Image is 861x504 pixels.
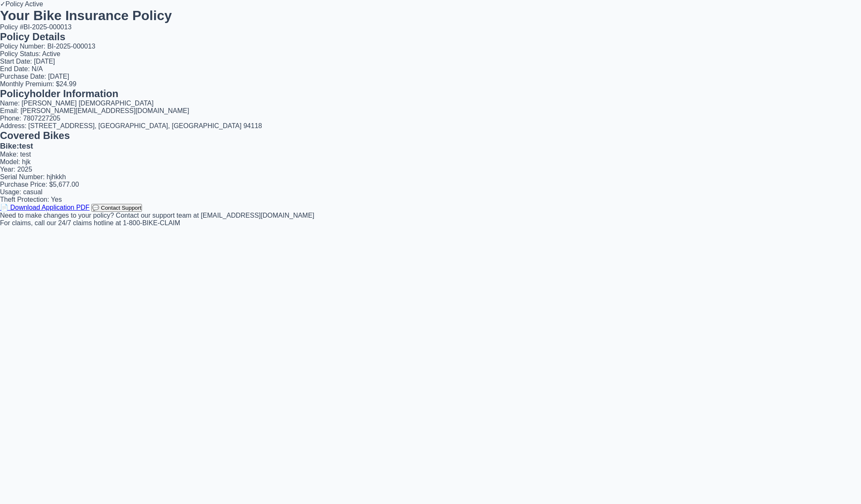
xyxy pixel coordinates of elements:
[20,151,31,158] span: test
[47,43,95,50] span: BI-2025-000013
[23,115,60,122] span: 7807227205
[21,107,189,114] span: [PERSON_NAME][EMAIL_ADDRESS][DOMAIN_NAME]
[49,181,79,188] span: $5,677.00
[91,204,142,212] button: 💬 Contact Support
[32,65,43,72] span: N/A
[17,166,32,173] span: 2025
[42,50,61,57] span: Active
[22,158,30,165] span: hjk
[34,58,55,65] span: [DATE]
[23,188,42,195] span: casual
[46,173,66,180] span: hjhkkh
[51,196,62,203] span: Yes
[28,122,262,129] span: [STREET_ADDRESS] , [GEOGRAPHIC_DATA] , [GEOGRAPHIC_DATA] 94118
[56,80,76,87] span: $24.99
[22,100,154,107] span: [PERSON_NAME] [DEMOGRAPHIC_DATA]
[48,73,69,80] span: [DATE]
